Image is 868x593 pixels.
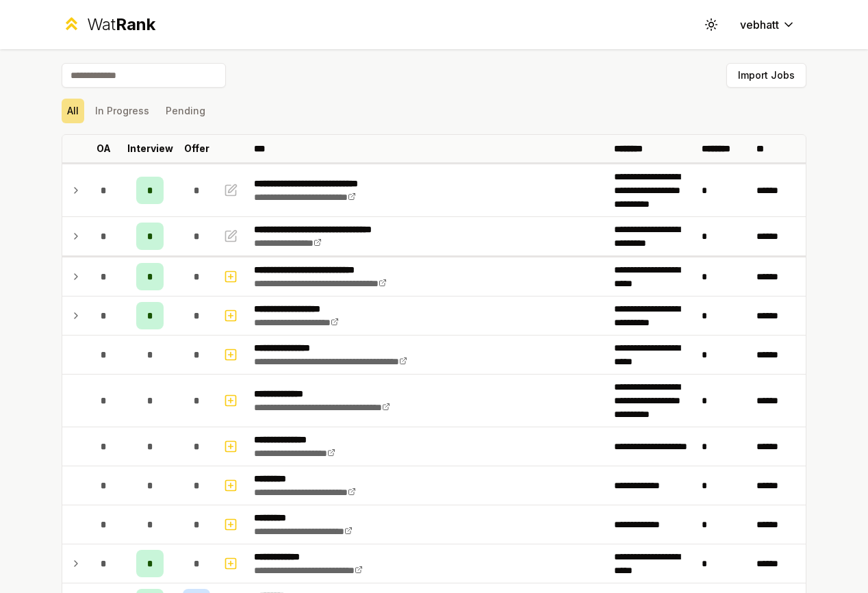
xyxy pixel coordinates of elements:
div: Wat [87,14,155,36]
button: Import Jobs [726,63,806,88]
p: OA [97,142,111,155]
a: WatRank [62,14,155,36]
p: Interview [127,142,173,155]
button: vebhatt [729,12,806,37]
span: Rank [116,14,155,34]
button: In Progress [90,99,155,123]
span: vebhatt [740,16,779,33]
p: Offer [184,142,209,155]
button: Pending [160,99,211,123]
button: All [62,99,84,123]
